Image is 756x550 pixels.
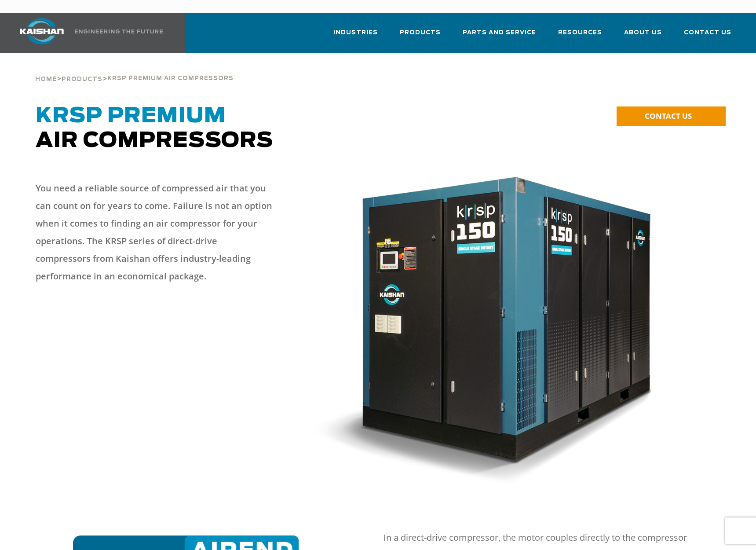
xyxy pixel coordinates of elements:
a: Products [62,75,102,83]
span: krsp premium air compressors [107,76,234,81]
span: Products [400,28,441,38]
span: KRSP Premium [36,106,226,127]
span: Contact Us [684,28,731,38]
a: Contact Us [684,21,731,51]
span: CONTACT US [645,111,692,121]
img: kaishan logo [9,18,75,44]
a: Parts and Service [463,21,536,51]
img: krsp150 [314,171,680,485]
a: Home [35,75,57,83]
span: Home [35,77,57,82]
a: Resources [558,21,602,51]
img: Engineering the future [75,29,163,33]
span: About Us [624,28,662,38]
a: Kaishan USA [9,13,164,53]
span: Industries [333,28,378,38]
div: > > [35,53,234,86]
span: Parts and Service [463,28,536,38]
span: Air Compressors [36,106,273,151]
a: Products [400,21,441,51]
span: Resources [558,28,602,38]
a: About Us [624,21,662,51]
span: Products [62,77,102,82]
p: You need a reliable source of compressed air that you can count on for years to come. Failure is ... [36,180,274,285]
a: CONTACT US [617,106,726,126]
a: Industries [333,21,378,51]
